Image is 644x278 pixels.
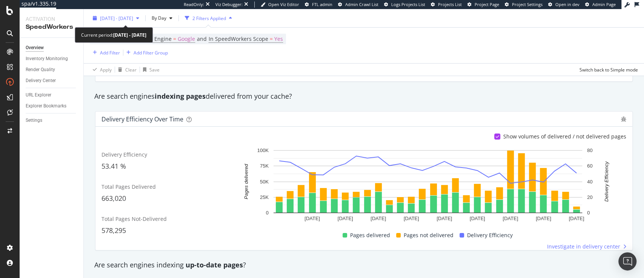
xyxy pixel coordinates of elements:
[270,35,273,42] span: =
[26,77,56,85] div: Delivery Center
[115,64,137,76] button: Clear
[26,55,78,63] a: Inventory Monitoring
[192,15,226,21] div: 2 Filters Applied
[26,15,77,23] div: Activation
[338,2,378,8] a: Admin Crawl List
[587,148,592,153] text: 80
[337,216,353,221] text: [DATE]
[90,64,112,76] button: Apply
[243,164,249,199] text: Pages delivered
[125,66,137,73] div: Clear
[431,2,462,8] a: Projects List
[260,194,269,200] text: 25K
[26,77,78,85] a: Delivery Center
[555,2,579,7] span: Open in dev
[467,2,499,8] a: Project Page
[26,116,78,124] a: Settings
[505,2,543,8] a: Project Settings
[257,148,269,153] text: 100K
[621,116,626,122] div: bug
[312,2,332,7] span: FTL admin
[587,194,592,200] text: 20
[155,92,206,101] strong: indexing pages
[604,161,609,202] text: Delivery Efficiency
[345,2,378,7] span: Admin Crawl List
[579,66,638,73] div: Switch back to Simple mode
[503,216,518,221] text: [DATE]
[548,2,579,8] a: Open in dev
[186,260,243,269] strong: up-to-date pages
[587,210,590,216] text: 0
[134,49,168,56] div: Add Filter Group
[260,179,269,185] text: 50K
[149,12,175,24] button: By Day
[197,35,207,42] span: and
[587,179,592,185] text: 40
[467,231,513,240] span: Delivery Efficiency
[26,23,77,31] div: SpeedWorkers
[182,12,235,24] button: 2 Filters Applied
[101,162,126,171] span: 53.41 %
[261,2,299,8] a: Open Viz Editor
[404,231,453,240] span: Pages not delivered
[26,55,68,63] div: Inventory Monitoring
[536,216,551,221] text: [DATE]
[503,133,626,140] div: Show volumes of delivered / not delivered pages
[26,116,42,124] div: Settings
[113,32,146,38] b: [DATE] - [DATE]
[91,260,637,270] div: Are search engines indexing ?
[26,102,78,110] a: Explorer Bookmarks
[475,2,499,7] span: Project Page
[391,2,425,7] span: Logs Projects List
[384,2,425,8] a: Logs Projects List
[437,216,452,221] text: [DATE]
[101,215,167,222] span: Total Pages Not-Delivered
[26,102,66,110] div: Explorer Bookmarks
[149,15,166,21] span: By Day
[26,66,78,74] a: Render Quality
[101,151,147,158] span: Delivery Efficiency
[209,35,268,42] span: In SpeedWorkers Scope
[178,34,195,44] span: Google
[123,48,168,57] button: Add Filter Group
[101,115,183,123] div: Delivery Efficiency over time
[101,194,126,203] span: 663,020
[274,34,283,44] span: Yes
[547,243,626,250] a: Investigate in delivery center
[404,216,419,221] text: [DATE]
[26,44,44,52] div: Overview
[438,2,462,7] span: Projects List
[101,226,126,235] span: 578,295
[140,64,160,76] button: Save
[101,183,156,190] span: Total Pages Delivered
[26,91,51,99] div: URL Explorer
[90,12,142,24] button: [DATE] - [DATE]
[26,66,55,74] div: Render Quality
[100,49,120,56] div: Add Filter
[26,44,78,52] a: Overview
[135,35,172,42] span: Search Engine
[470,216,485,221] text: [DATE]
[512,2,543,7] span: Project Settings
[235,146,621,225] svg: A chart.
[215,2,243,8] div: Viz Debugger:
[81,31,146,39] div: Current period:
[547,243,620,250] span: Investigate in delivery center
[91,92,637,101] div: Are search engines delivered from your cache?
[26,91,78,99] a: URL Explorer
[304,216,320,221] text: [DATE]
[618,252,636,270] div: Open Intercom Messenger
[100,15,133,21] span: [DATE] - [DATE]
[173,35,176,42] span: =
[585,2,616,8] a: Admin Page
[350,231,390,240] span: Pages delivered
[569,216,584,221] text: [DATE]
[149,66,160,73] div: Save
[592,2,616,7] span: Admin Page
[576,64,638,76] button: Switch back to Simple mode
[266,210,269,216] text: 0
[100,66,112,73] div: Apply
[268,2,299,7] span: Open Viz Editor
[90,48,120,57] button: Add Filter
